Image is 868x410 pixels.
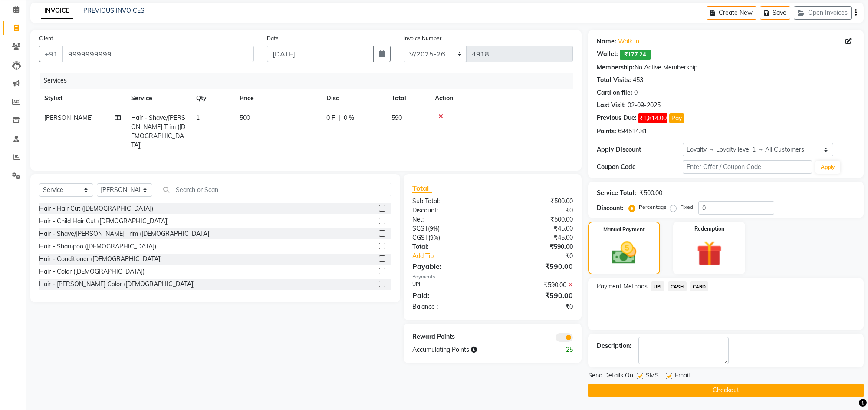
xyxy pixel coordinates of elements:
span: 1 [196,114,200,122]
div: ₹45.00 [493,224,579,233]
label: Redemption [694,225,724,233]
div: ( ) [406,224,493,233]
div: Coupon Code [597,162,683,172]
label: Fixed [680,203,693,211]
label: Percentage [639,203,667,211]
th: Disc [321,89,386,108]
th: Price [234,89,321,108]
span: 500 [240,114,250,122]
th: Qty [191,89,234,108]
label: Manual Payment [603,226,645,234]
span: CARD [690,281,709,291]
div: Payable: [406,261,493,271]
div: ₹500.00 [640,188,662,198]
a: INVOICE [41,3,73,19]
div: Paid: [406,290,493,301]
button: Pay [669,113,684,123]
div: Discount: [406,206,493,215]
label: Client [39,34,53,42]
div: Card on file: [597,88,632,97]
span: Send Details On [588,371,633,382]
button: Apply [815,161,840,174]
a: Walk In [618,37,639,46]
button: Checkout [588,384,864,397]
div: Reward Points [406,332,493,342]
input: Enter Offer / Coupon Code [683,160,812,174]
span: 9% [430,234,438,241]
div: ₹0 [493,206,579,215]
span: SMS [646,371,659,382]
div: ₹0 [507,251,579,261]
div: Services [40,73,579,89]
div: 694514.81 [618,127,647,136]
th: Stylist [39,89,126,108]
span: CASH [668,281,687,291]
div: Hair - [PERSON_NAME] Color ([DEMOGRAPHIC_DATA]) [39,280,195,289]
div: ₹45.00 [493,233,579,242]
span: CGST [412,234,428,241]
button: Save [760,6,790,20]
div: ₹590.00 [493,242,579,251]
span: ₹1,814.00 [638,113,667,123]
div: 02-09-2025 [628,101,661,110]
span: SGST [412,225,428,232]
div: Name: [597,37,616,46]
a: PREVIOUS INVOICES [83,7,145,14]
div: Hair - Shave/[PERSON_NAME] Trim ([DEMOGRAPHIC_DATA]) [39,229,211,238]
label: Invoice Number [404,34,441,42]
button: Create New [707,6,756,20]
span: Email [675,371,690,382]
span: 9% [430,225,438,232]
th: Action [430,89,573,108]
div: Hair - Conditioner ([DEMOGRAPHIC_DATA]) [39,255,162,264]
input: Search or Scan [159,183,391,196]
div: Total Visits: [597,76,631,85]
span: 0 F [326,113,335,122]
div: Accumulating Points [406,345,536,354]
div: ₹590.00 [493,281,579,290]
span: UPI [651,281,664,291]
span: 590 [391,114,402,122]
div: 25 [536,345,579,354]
div: Service Total: [597,188,636,198]
span: ₹177.24 [620,50,651,60]
div: ₹0 [493,302,579,311]
span: 0 % [344,113,354,122]
div: 453 [633,76,643,85]
div: Total: [406,242,493,251]
button: +91 [39,46,63,62]
div: Wallet: [597,50,618,60]
span: [PERSON_NAME] [44,114,93,122]
div: Net: [406,215,493,224]
span: Hair - Shave/[PERSON_NAME] Trim ([DEMOGRAPHIC_DATA]) [131,114,185,149]
div: Apply Discount [597,145,683,154]
div: Last Visit: [597,101,626,110]
div: 0 [634,88,638,97]
th: Total [386,89,430,108]
div: Description: [597,341,631,350]
div: Payments [412,273,573,281]
input: Search by Name/Mobile/Email/Code [62,46,254,62]
div: ( ) [406,233,493,242]
div: Previous Due: [597,113,637,123]
th: Service [126,89,191,108]
div: Discount: [597,204,624,213]
div: UPI [406,281,493,290]
div: Hair - Child Hair Cut ([DEMOGRAPHIC_DATA]) [39,217,169,226]
span: Payment Methods [597,282,648,291]
div: Hair - Shampoo ([DEMOGRAPHIC_DATA]) [39,242,156,251]
div: Sub Total: [406,197,493,206]
button: Open Invoices [794,6,852,20]
div: ₹500.00 [493,197,579,206]
div: ₹500.00 [493,215,579,224]
div: No Active Membership [597,63,855,72]
a: Add Tip [406,251,507,261]
div: ₹590.00 [493,290,579,301]
div: Points: [597,127,616,136]
img: _gift.svg [689,238,730,269]
div: ₹590.00 [493,261,579,271]
label: Date [267,34,279,42]
div: Hair - Hair Cut ([DEMOGRAPHIC_DATA]) [39,204,153,213]
div: Membership: [597,63,635,72]
div: Hair - Color ([DEMOGRAPHIC_DATA]) [39,267,145,276]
